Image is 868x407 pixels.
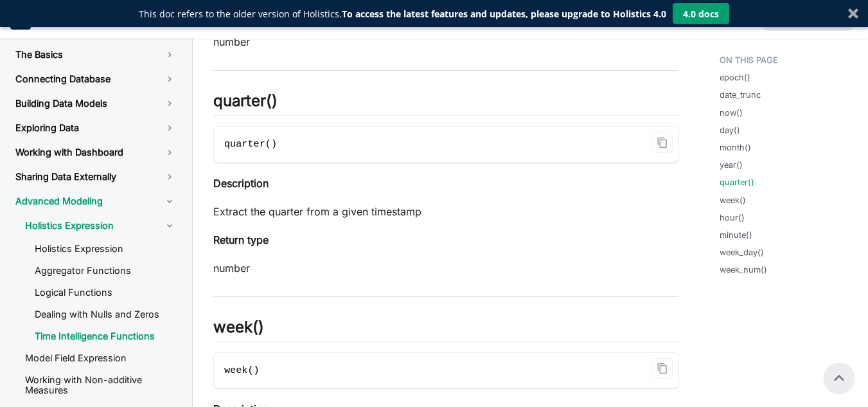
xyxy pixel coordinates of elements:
a: Holistics Expression [24,239,186,258]
a: minute() [720,229,752,241]
strong: Description [213,177,269,190]
a: Time Intelligence Functions [24,327,186,346]
button: Copy code to clipboard [651,132,673,153]
a: hour() [720,212,745,224]
a: month() [720,141,751,154]
a: Advanced Modeling [5,190,186,212]
a: week_num() [720,264,767,276]
a: date_trunc [720,89,761,101]
button: Scroll back to top [824,363,855,393]
a: now() [720,107,743,119]
p: number [213,260,678,276]
a: epoch() [720,71,750,84]
strong: Return type [213,233,269,246]
a: week_day() [720,246,764,258]
a: week() [720,194,746,206]
strong: To access the latest features and updates, please upgrade to Holistics 4.0 [342,8,666,20]
a: Aggregator Functions [24,261,186,280]
a: year() [720,159,743,171]
a: Exploring Data [5,117,186,139]
p: Extract the quarter from a given timestamp [213,204,678,219]
h2: quarter() [213,91,678,116]
p: This doc refers to the older version of Holistics. [139,7,666,21]
a: HolisticsHolistics Docs (3.0) [10,9,132,30]
a: Working with Dashboard [5,141,186,163]
button: 4.0 docs [673,3,729,24]
p: number [213,34,678,50]
a: Building Data Models [5,93,186,114]
a: The Basics [5,44,186,66]
span: quarter() [224,138,277,150]
a: Dealing with Nulls and Zeros [24,305,186,324]
a: Logical Functions [24,283,186,302]
a: Connecting Database [5,68,186,90]
span: week() [224,365,260,376]
a: Sharing Data Externally [5,166,186,188]
h2: week() [213,318,678,342]
a: Model Field Expression [15,348,186,368]
a: Working with Non-additive Measures [15,370,186,400]
a: Holistics Expression [15,215,186,237]
div: This doc refers to the older version of Holistics.To access the latest features and updates, plea... [139,7,666,21]
button: Copy code to clipboard [651,358,673,379]
a: quarter() [720,176,754,188]
a: day() [720,124,740,136]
